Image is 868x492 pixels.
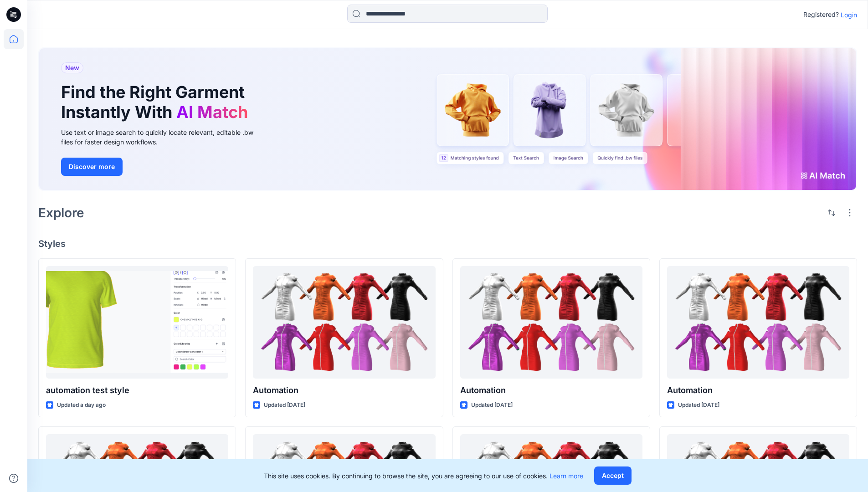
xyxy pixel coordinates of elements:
a: Automation [253,266,435,379]
a: Automation [667,266,849,379]
p: Login [841,10,857,20]
p: Updated [DATE] [471,400,513,410]
p: automation test style [46,384,228,397]
a: automation test style [46,266,228,379]
p: Updated [DATE] [678,400,719,410]
p: Automation [460,384,642,397]
button: Accept [594,466,632,485]
p: Automation [253,384,435,397]
h2: Explore [38,205,84,220]
button: Discover more [61,158,123,176]
p: Registered? [803,9,839,20]
div: Use text or image search to quickly locate relevant, editable .bw files for faster design workflows. [61,128,266,147]
a: Learn more [550,472,583,480]
p: Automation [667,384,849,397]
p: Updated [DATE] [264,400,305,410]
h4: Styles [38,238,857,249]
p: Updated a day ago [57,400,106,410]
p: This site uses cookies. By continuing to browse the site, you are agreeing to our use of cookies. [264,471,583,481]
a: Automation [460,266,642,379]
h1: Find the Right Garment Instantly With [61,82,252,122]
span: New [65,62,79,73]
span: AI Match [176,102,248,122]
